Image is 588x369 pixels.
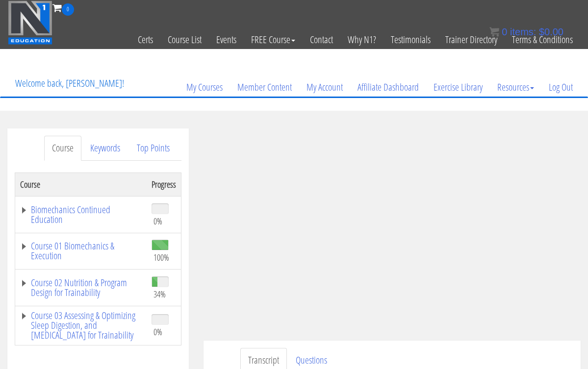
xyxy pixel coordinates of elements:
a: Resources [490,64,541,111]
a: Member Content [230,64,299,111]
a: Course List [160,16,209,64]
img: icon11.png [489,27,499,37]
a: Course 03 Assessing & Optimizing Sleep Digestion, and [MEDICAL_DATA] for Trainability [20,311,142,340]
a: Affiliate Dashboard [350,64,426,111]
a: Course 01 Biomechanics & Execution [20,241,142,261]
a: FREE Course [244,16,303,64]
p: Welcome back, [PERSON_NAME]! [8,64,131,103]
th: Progress [147,172,181,196]
a: Contact [303,16,340,64]
a: Top Points [129,136,178,161]
span: $ [539,26,544,37]
a: Certs [130,16,160,64]
span: 100% [153,252,169,263]
span: 0% [153,326,162,337]
span: items: [510,26,536,37]
th: Course [15,172,147,196]
a: Course 02 Nutrition & Program Design for Trainability [20,278,142,297]
a: Biomechanics Continued Education [20,205,142,224]
bdi: 0.00 [539,26,563,37]
a: 0 [52,1,74,14]
span: 0 [62,3,74,16]
a: Testimonials [383,16,438,64]
a: Terms & Conditions [505,16,580,64]
a: Why N1? [340,16,383,64]
a: Events [209,16,244,64]
a: Exercise Library [426,64,490,111]
a: Keywords [82,136,128,161]
a: My Account [299,64,350,111]
img: n1-education [8,0,52,45]
a: 0 items: $0.00 [489,26,563,37]
a: Trainer Directory [438,16,505,64]
a: Log Out [541,64,580,111]
span: 0% [153,216,162,226]
a: My Courses [179,64,230,111]
span: 34% [153,289,166,299]
a: Course [44,136,81,161]
span: 0 [502,26,507,37]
